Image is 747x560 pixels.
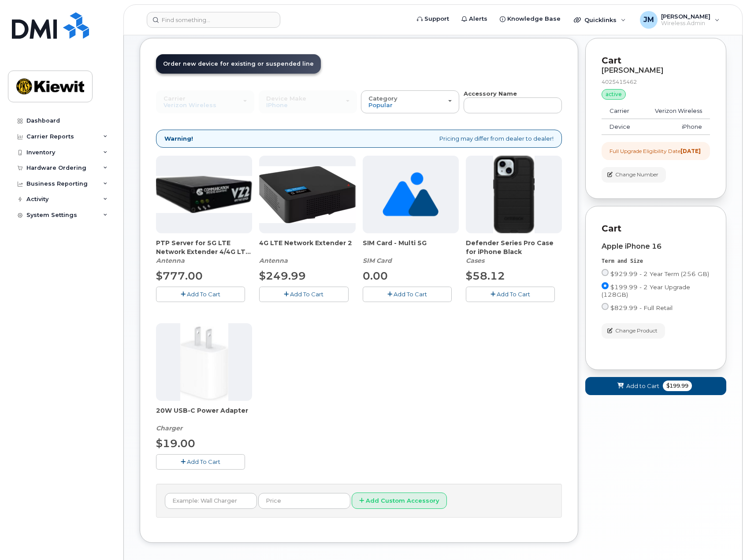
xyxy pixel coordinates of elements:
a: Knowledge Base [494,10,567,28]
span: Add To Cart [187,458,220,465]
div: Full Upgrade Eligibility Date [609,147,701,155]
span: Wireless Admin [661,20,710,27]
span: Order new device for existing or suspended line [163,60,314,67]
div: Apple iPhone 16 [602,243,710,250]
img: no_image_found-2caef05468ed5679b831cfe6fc140e25e0c280774317ffc20a367ab7fd17291e.png [383,156,439,233]
em: Charger [156,424,182,432]
span: $929.99 - 2 Year Term (256 GB) [610,270,709,277]
div: active [602,89,626,100]
img: 4glte_extender.png [259,166,355,223]
button: Change Number [602,167,666,183]
div: 4G LTE Network Extender 2 [259,239,355,265]
button: Add To Cart [259,287,348,302]
span: Add to Cart [626,382,659,390]
span: 4G LTE Network Extender 2 [259,239,355,256]
strong: [DATE] [680,148,701,154]
button: Category Popular [361,90,459,113]
span: Change Number [615,171,658,179]
span: Knowledge Base [507,15,561,23]
span: Add To Cart [497,291,530,298]
img: Casa_Sysem.png [156,176,252,213]
td: iPhone [641,119,710,135]
span: SIM Card - Multi 5G [363,239,459,256]
span: $58.12 [466,269,505,282]
img: defenderiphone14.png [493,156,535,233]
button: Add Custom Accessory [352,493,447,509]
button: Add To Cart [156,454,245,470]
div: [PERSON_NAME] [602,67,710,75]
div: Pricing may differ from dealer to dealer! [156,130,562,148]
span: $777.00 [156,269,203,282]
input: $929.99 - 2 Year Term (256 GB) [602,269,609,276]
strong: Accessory Name [464,90,517,97]
a: Support [411,10,455,28]
span: Defender Series Pro Case for iPhone Black [466,239,562,256]
button: Add To Cart [466,287,555,302]
span: 20W USB-C Power Adapter [156,406,252,424]
em: Antenna [259,257,288,265]
div: Quicklinks [568,11,632,29]
span: Popular [368,101,393,108]
input: $199.99 - 2 Year Upgrade (128GB) [602,282,609,289]
span: Quicklinks [584,16,617,23]
a: Alerts [455,10,494,28]
strong: Warning! [164,134,193,143]
input: Price [258,493,350,509]
input: Example: Wall Charger [165,493,257,509]
span: Add To Cart [394,291,427,298]
input: $829.99 - Full Retail [602,303,609,310]
img: apple20w.jpg [180,323,228,401]
div: PTP Server for 5G LTE Network Extender 4/4G LTE Network Extender 3 [156,239,252,265]
div: Jason Muhle [634,11,726,29]
div: 4025415462 [602,78,710,86]
span: $199.99 - 2 Year Upgrade (128GB) [602,284,690,298]
td: Device [602,119,641,135]
input: Find something... [147,12,280,28]
span: Support [424,15,449,23]
span: $19.00 [156,437,195,450]
span: 0.00 [363,269,388,282]
div: SIM Card - Multi 5G [363,239,459,265]
span: Add To Cart [290,291,323,298]
em: Antenna [156,257,185,265]
span: Change Product [615,327,658,335]
span: Alerts [469,15,487,23]
span: Category [368,95,398,102]
em: Cases [466,257,484,265]
span: [PERSON_NAME] [661,13,710,20]
iframe: Messenger Launcher [709,522,740,553]
div: Defender Series Pro Case for iPhone Black [466,239,562,265]
p: Cart [602,54,710,67]
div: 20W USB-C Power Adapter [156,406,252,433]
span: $249.99 [259,269,306,282]
p: Cart [602,222,710,235]
td: Verizon Wireless [641,103,710,119]
span: Add To Cart [187,291,220,298]
div: Term and Size [602,258,710,265]
button: Add To Cart [363,287,452,302]
td: Carrier [602,103,641,119]
span: PTP Server for 5G LTE Network Extender 4/4G LTE Network Extender 3 [156,239,252,256]
em: SIM Card [363,257,392,265]
span: $199.99 [663,381,692,391]
span: $829.99 - Full Retail [610,304,673,311]
button: Add To Cart [156,287,245,302]
span: JM [643,15,654,25]
button: Change Product [602,323,665,339]
button: Add to Cart $199.99 [585,377,726,395]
